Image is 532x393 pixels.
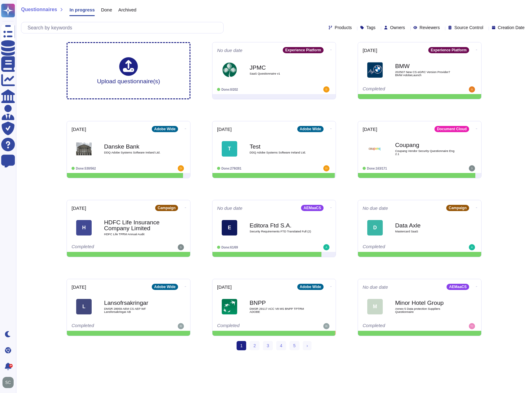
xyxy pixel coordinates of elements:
span: Questionnaires [21,7,57,12]
span: No due date [363,206,388,210]
img: user [469,244,475,250]
div: L [76,299,92,314]
div: AEMaaCS [447,284,469,290]
div: E [222,220,237,235]
img: Logo [367,62,383,78]
img: Logo [76,141,92,157]
div: Completed [217,323,293,329]
span: Products [335,25,352,30]
img: user [469,323,475,329]
img: Logo [222,299,237,314]
b: BMW [395,63,457,69]
span: [DATE] [363,48,377,53]
span: SaaS Questionnaire v1 [250,72,312,75]
span: [DATE] [72,285,86,289]
span: Source Control [454,25,483,30]
button: user [1,376,18,389]
b: Danske Bank [104,144,166,149]
span: Mastercard SaaS [395,230,457,233]
span: Done: 279/281 [221,167,242,170]
div: Completed [72,244,147,250]
img: user [178,244,184,250]
div: Experience Platform [283,47,324,53]
span: In progress [69,7,95,12]
span: HDFC Life TPRM Annual Audit [104,233,166,236]
span: DDQ Adobe Systems Software Ireland Ltd. [104,151,166,154]
span: No due date [217,48,242,53]
b: Minor Hotel Group [395,300,457,306]
a: 4 [276,341,286,350]
div: AEMaaCS [301,205,324,211]
img: user [2,377,14,388]
b: Test [250,144,312,149]
input: Search by keywords [24,22,223,33]
span: › [307,343,308,348]
span: DDQ Adobe Systems Software Ireland Ltd. [250,151,312,154]
span: Security Requirements FTD Translated Full (2) [250,230,312,233]
span: [DATE] [72,206,86,210]
span: DMSR 29117 ACC V8 MS BNPP TPTRM ADOBE [250,307,312,313]
span: Reviewers [420,25,440,30]
div: D [367,220,383,235]
span: Done: 61/69 [221,246,238,249]
img: user [469,86,475,93]
span: No due date [363,285,388,289]
div: Campaign [446,205,469,211]
span: [DATE] [363,127,377,132]
span: 202507 New CS eGRC Version Provider7 BMW AdobeLaunch [395,71,457,76]
div: H [76,220,92,235]
span: [DATE] [217,127,232,132]
img: user [323,244,329,250]
div: Upload questionnaire(s) [97,57,160,84]
b: Coupang [395,142,457,148]
b: Data Axle [395,222,457,228]
span: Done: 530/562 [76,167,96,170]
img: user [323,86,329,93]
span: DMSR 28959 AEM CS AEP WF Lansforsakringar AB [104,307,166,313]
span: Annex 5 Data protection Suppliers Questionnaire [395,307,457,313]
img: user [323,165,329,171]
a: 5 [290,341,299,350]
div: Completed [363,86,438,93]
div: T [222,141,237,157]
img: user [469,165,475,171]
span: Done: 0/202 [221,88,238,91]
div: Completed [363,244,438,250]
img: user [178,323,184,329]
img: Logo [367,141,383,157]
span: No due date [217,206,242,210]
div: Completed [72,323,147,329]
a: 3 [263,341,273,350]
div: Adobe Wide [152,126,178,132]
span: [DATE] [72,127,86,132]
div: M [367,299,383,314]
span: Creation Date [498,25,525,30]
span: Owners [390,25,405,30]
b: JPMC [250,65,312,71]
b: BNPP [250,300,312,306]
div: Adobe Wide [152,284,178,290]
b: Editora Ftd S.A. [250,222,312,228]
span: Tags [366,25,376,30]
span: Archived [118,7,136,12]
div: Adobe Wide [297,126,324,132]
span: Done: 163/171 [367,167,387,170]
div: Document Cloud [434,126,469,132]
b: HDFC Life Insurance Company Limited [104,219,166,231]
b: Lansofrsakringar [104,300,166,306]
img: user [323,323,329,329]
div: Adobe Wide [297,284,324,290]
div: Campaign [155,205,178,211]
img: Logo [222,62,237,78]
span: [DATE] [217,285,232,289]
div: Completed [363,323,438,329]
div: Experience Platform [428,47,469,53]
span: 1 [237,341,246,350]
img: user [178,165,184,171]
span: Done [101,7,112,12]
a: 2 [250,341,259,350]
span: Coupang Vendor Security Questionnaire Eng 2.1 [395,149,457,155]
div: 9+ [9,364,13,368]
